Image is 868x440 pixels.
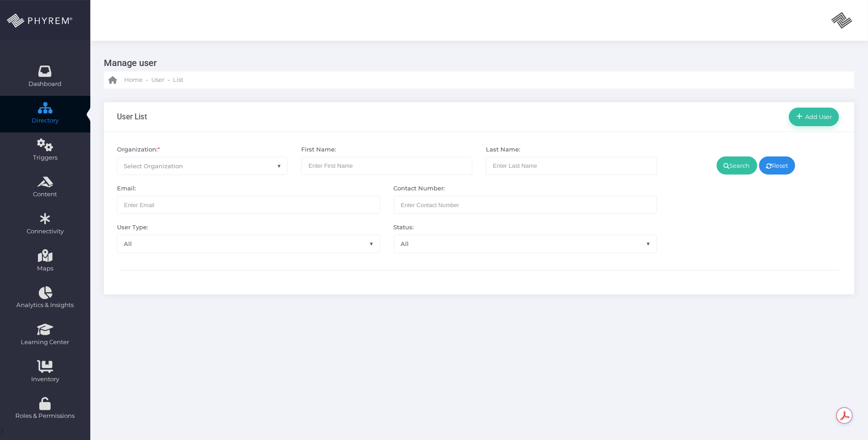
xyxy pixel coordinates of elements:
span: Inventory [6,375,84,384]
span: Learning Center [6,338,84,347]
span: Add User [803,113,832,120]
span: Connectivity [6,227,84,236]
span: Directory [6,116,84,125]
li: - [145,76,149,85]
input: Enter Email [117,196,380,214]
h3: Manage user [104,54,848,71]
span: Triggers [6,153,84,162]
span: Select Organization [124,162,183,170]
span: All [117,235,380,252]
input: Enter Last Name [486,157,657,175]
a: User [151,71,164,89]
span: List [173,76,183,85]
label: Last Name: [486,145,520,154]
span: All [117,235,380,253]
span: All [394,235,657,252]
label: Status: [394,223,414,232]
span: Content [6,190,84,199]
input: Enter First Name [301,157,472,175]
label: Email: [117,184,136,193]
a: Home [108,71,143,89]
span: All [394,235,657,253]
span: User [151,76,164,85]
label: First Name: [301,145,336,154]
a: Add User [789,108,839,126]
span: Analytics & Insights [6,301,84,310]
span: Roles & Permissions [6,412,84,421]
input: Maximum of 10 digits required [394,196,657,214]
label: Organization: [117,145,160,154]
label: User Type: [117,223,148,232]
a: Reset [759,156,796,175]
label: Contact Number: [394,184,445,193]
h3: User List [117,112,147,121]
span: Dashboard [29,80,62,89]
li: - [166,76,171,85]
a: List [173,71,183,89]
span: Maps [37,264,53,273]
span: Home [124,76,143,85]
a: Search [717,156,757,175]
